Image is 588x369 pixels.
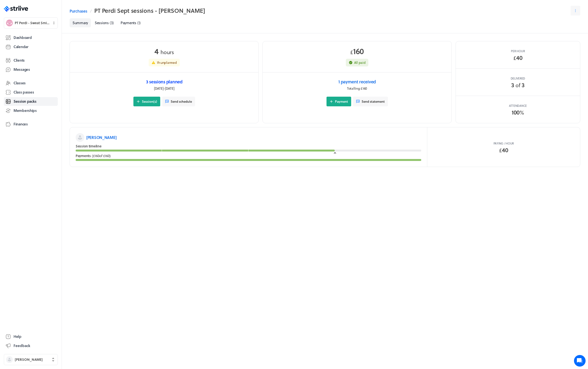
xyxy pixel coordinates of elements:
a: Summary [70,18,91,27]
span: £ [350,48,353,56]
h2: Recent conversations [8,53,78,57]
a: Purchases [70,8,87,14]
a: Session packs [4,97,58,106]
span: Memberships [14,108,37,113]
button: Send statement [353,97,388,106]
span: Feedback [14,343,30,348]
span: Calendar [14,44,29,49]
span: Session packs [14,99,36,104]
button: PT Perdi - Sweat Smile SucceedPT Perdi - Sweat Smile Succeed [4,17,58,29]
div: Payments [76,153,421,158]
span: Payments [121,20,136,25]
p: [PERSON_NAME] [86,135,116,140]
nav: Breadcrumb [70,6,205,15]
a: Dashboard [4,33,58,42]
span: Sessions [95,20,109,25]
span: ( £160 of £160 ) [92,153,111,158]
p: Delivered [511,76,525,80]
h2: PT Perdi Sept sessions - [PERSON_NAME] [94,6,205,15]
span: 2h ago [7,110,18,114]
span: £ [499,146,502,154]
a: Memberships [4,106,58,115]
span: hours [160,48,174,56]
p: 3 3 [511,82,525,88]
span: Help [14,334,22,339]
a: Clients [4,56,58,65]
h1: Hi [PERSON_NAME] [7,20,89,28]
p: 4 [154,47,174,55]
div: 1h unplanned [157,60,177,65]
p: Paying / hour [494,141,514,145]
span: [PERSON_NAME] [15,357,43,362]
div: [PERSON_NAME] • [7,107,89,110]
a: Messages [4,65,58,74]
a: Sessions(3) [92,18,117,27]
span: See all [78,53,88,57]
span: Classes [14,80,26,86]
span: PT Perdi - Sweat Smile Succeed [15,21,49,25]
a: Payments(1) [118,18,144,27]
p: 40 [513,55,522,61]
button: Session(s) [133,97,160,106]
img: US [7,63,17,73]
p: 160 [350,47,364,55]
img: PT Perdi - Sweat Smile Succeed [6,20,13,26]
button: [PERSON_NAME] [4,354,58,365]
div: USHello, just having a go at exporting all of this, I was able to successfully export the client ... [4,59,93,336]
a: 1 payment received [338,78,376,85]
span: % [520,109,524,116]
span: Class passes [14,90,34,95]
div: Hello, just having a go at exporting all of this, I was able to successfully export the client de... [7,73,89,107]
iframe: gist-messenger-bubble-iframe [574,355,586,367]
span: Clients [14,58,25,63]
span: Send schedule [171,99,192,104]
span: Send statement [362,99,385,104]
p: Attendance [509,104,527,108]
div: All paid [354,60,366,65]
button: Feedback [4,341,58,350]
div: Session timeline [76,144,421,149]
nav: Tabs [70,18,580,27]
span: ( 3 ) [110,20,114,25]
p: Per hour [511,49,525,53]
button: Payment [327,97,351,106]
a: Classes [4,79,58,87]
span: Finances [14,122,28,127]
a: Help [4,332,58,341]
span: of [515,81,520,89]
p: Totalling £160 [347,86,367,91]
a: Class passes [4,88,58,97]
a: Finances [4,120,58,129]
span: Dashboard [14,35,32,40]
p: 100 [512,109,524,115]
span: Messages [14,67,30,72]
span: £ [513,54,516,62]
span: ( 1 ) [137,20,141,25]
span: Session(s) [142,99,157,104]
button: Send schedule [162,97,195,106]
span: Payment [335,99,348,104]
p: [DATE] - [DATE] [154,86,174,91]
h2: We're here to help. Ask us anything! [7,29,89,44]
a: Calendar [4,43,58,51]
p: 40 [499,147,508,153]
a: 3 sessions planned [146,78,182,85]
